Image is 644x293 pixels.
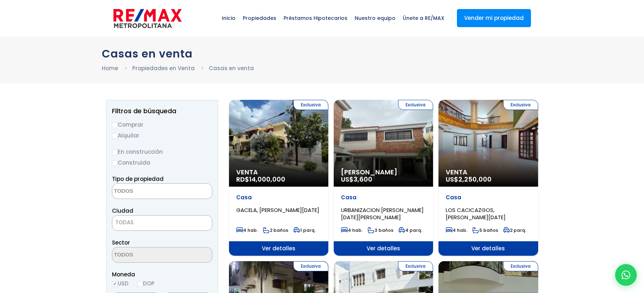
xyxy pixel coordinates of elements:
[112,131,212,140] label: Alquilar
[334,241,433,256] span: Ver detalles
[112,158,212,167] label: Construida
[112,120,212,129] label: Comprar
[112,160,118,166] input: Construida
[112,133,118,139] input: Alquilar
[293,100,328,110] span: Exclusiva
[446,169,531,176] span: Venta
[112,279,129,288] label: USD
[446,175,492,184] span: US$
[457,9,531,27] a: Vender mi propiedad
[398,100,433,110] span: Exclusiva
[132,64,195,72] a: Propiedades en Venta
[112,239,130,246] span: Sector
[503,261,538,271] span: Exclusiva
[334,100,433,256] a: Exclusiva [PERSON_NAME] US$3,600 Casa URBANIZACION [PERSON_NAME] [DATE][PERSON_NAME] 4 hab. 3 bañ...
[137,281,143,287] input: DOP
[209,64,254,73] li: Casas en venta
[503,227,526,233] span: 2 parq.
[102,47,543,60] h1: Casas en venta
[236,227,258,233] span: 4 hab.
[368,227,393,233] span: 3 baños
[112,107,212,115] h2: Filtros de búsqueda
[341,206,424,221] span: URBANIZACION [PERSON_NAME] [DATE][PERSON_NAME]
[112,207,133,215] span: Ciudad
[280,7,351,29] span: Préstamos Hipotecarios
[341,169,426,176] span: [PERSON_NAME]
[236,206,319,214] span: GACELA, [PERSON_NAME][DATE]
[112,184,182,199] textarea: Search
[137,279,155,288] label: DOP
[293,227,316,233] span: 1 parq.
[341,194,426,201] p: Casa
[112,147,212,156] label: En construcción
[112,175,164,183] span: Tipo de propiedad
[354,175,372,184] span: 3,600
[503,100,538,110] span: Exclusiva
[446,206,506,221] span: LOS CACICAZGOS, [PERSON_NAME][DATE]
[236,175,285,184] span: RD$
[115,218,134,226] span: TODAS
[398,227,422,233] span: 4 parq.
[351,7,399,29] span: Nuestro equipo
[112,149,118,155] input: En construcción
[446,194,531,201] p: Casa
[399,7,448,29] span: Únete a RE/MAX
[458,175,492,184] span: 2,250,000
[472,227,498,233] span: 5 baños
[112,215,212,231] span: TODAS
[112,270,212,279] span: Moneda
[249,175,285,184] span: 14,000,000
[112,122,118,128] input: Comprar
[263,227,288,233] span: 2 baños
[438,241,538,256] span: Ver detalles
[341,227,363,233] span: 4 hab.
[229,241,328,256] span: Ver detalles
[229,100,328,256] a: Exclusiva Venta RD$14,000,000 Casa GACELA, [PERSON_NAME][DATE] 4 hab. 2 baños 1 parq. Ver detalles
[112,247,182,263] textarea: Search
[398,261,433,271] span: Exclusiva
[112,217,212,228] span: TODAS
[112,281,118,287] input: USD
[438,100,538,256] a: Exclusiva Venta US$2,250,000 Casa LOS CACICAZGOS, [PERSON_NAME][DATE] 4 hab. 5 baños 2 parq. Ver ...
[236,169,321,176] span: Venta
[102,64,118,72] a: Home
[239,7,280,29] span: Propiedades
[293,261,328,271] span: Exclusiva
[446,227,467,233] span: 4 hab.
[113,8,182,29] img: remax-metropolitana-logo
[218,7,239,29] span: Inicio
[341,175,372,184] span: US$
[236,194,321,201] p: Casa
